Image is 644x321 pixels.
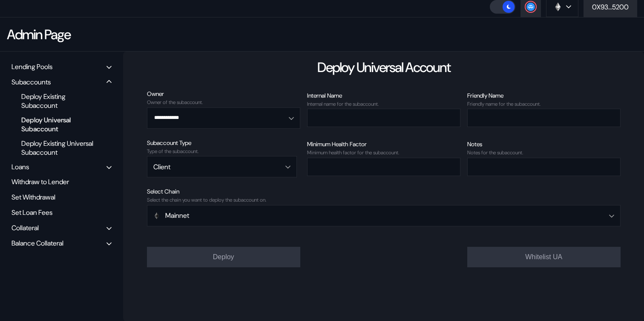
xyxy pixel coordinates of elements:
[467,140,621,148] div: Notes
[7,26,70,43] div: Admin Page
[147,90,300,98] div: Owner
[467,101,621,107] div: Friendly name for the subaccount.
[153,162,276,171] div: Client
[467,247,621,267] button: Whitelist UA
[317,58,450,76] div: Deploy Universal Account
[9,191,115,204] div: Set Withdrawal
[153,211,563,220] div: Mainnet
[147,148,300,154] div: Type of the subaccount.
[147,107,300,129] button: Open menu
[11,78,51,87] div: Subaccounts
[307,150,460,156] div: Minimum health factor for the subaccount.
[147,99,300,105] div: Owner of the subaccount.
[147,139,300,147] div: Subaccount Type
[9,175,115,188] div: Withdraw to Lender
[9,206,115,219] div: Set Loan Fees
[17,138,100,158] div: Deploy Existing Universal Subaccount
[147,247,300,267] button: Deploy
[11,239,63,248] div: Balance Collateral
[147,156,297,177] button: Open menu
[467,150,621,156] div: Notes for the subaccount.
[17,91,100,111] div: Deploy Existing Subaccount
[11,62,52,71] div: Lending Pools
[592,3,629,12] div: 0X93...5200
[147,205,621,226] button: Open menu
[147,197,621,203] div: Select the chain you want to deploy the subaccount on.
[553,2,563,12] img: chain logo
[307,140,460,148] div: Minimum Health Factor
[307,101,460,107] div: Internal name for the subaccount.
[147,188,621,195] div: Select Chain
[307,92,460,99] div: Internal Name
[153,212,160,219] img: chain-logo
[17,114,100,135] div: Deploy Universal Subaccount
[467,92,621,99] div: Friendly Name
[11,223,39,232] div: Collateral
[11,162,29,171] div: Loans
